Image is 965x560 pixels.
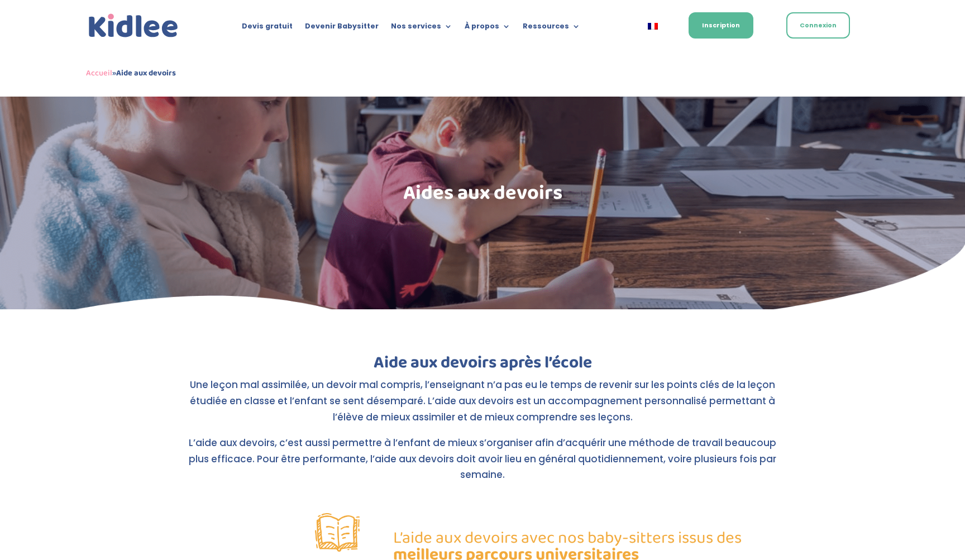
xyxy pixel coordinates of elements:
h2: Aide aux devoirs après l’école [181,355,784,377]
a: Connexion [786,12,850,39]
strong: Aide aux devoirs [116,66,176,80]
a: Devis gratuit [242,22,293,35]
img: Français [648,23,658,30]
h1: Aides aux devoirs [181,183,784,209]
a: Kidlee Logo [86,11,181,41]
a: Nos services [391,22,452,35]
span: » [86,66,176,80]
a: Inscription [689,12,753,39]
img: aide aux devoirs [315,513,360,551]
p: L’aide aux devoirs, c’est aussi permettre à l’enfant de mieux s’organiser afin d’acquérir une mét... [181,435,784,484]
a: À propos [465,22,510,35]
a: Devenir Babysitter [305,22,379,35]
p: Une leçon mal assimilée, un devoir mal compris, l’enseignant n’a pas eu le temps de revenir sur l... [181,377,784,435]
a: Accueil [86,66,112,80]
a: Ressources [523,22,580,35]
img: logo_kidlee_bleu [86,11,181,41]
